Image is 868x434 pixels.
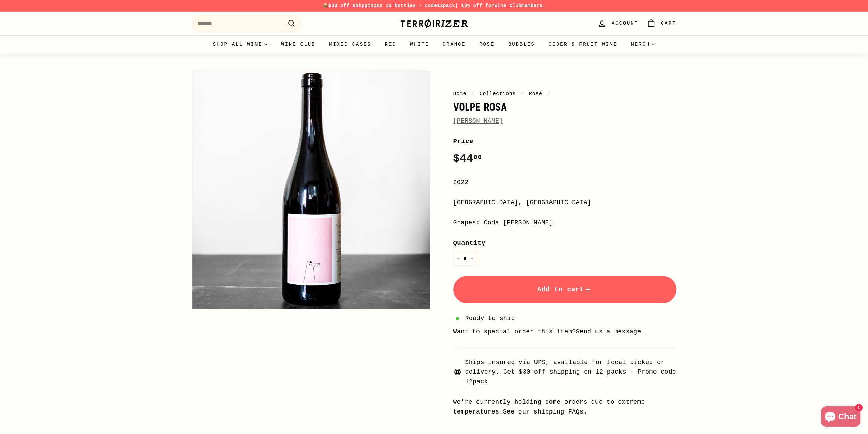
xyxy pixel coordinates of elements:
a: Bubbles [501,35,542,54]
button: Add to cart [453,276,676,303]
span: / [470,90,476,97]
a: [PERSON_NAME] [453,117,503,124]
a: Account [593,13,642,33]
li: Want to special order this item? [453,327,676,337]
a: Rosé [529,90,542,97]
div: We're currently holding some orders due to extreme temperatures. [453,397,676,417]
h1: Volpe Rosa [453,101,676,113]
span: Ships insured via UPS, available for local pickup or delivery. Get $30 off shipping on 12-packs -... [465,358,676,387]
label: Price [453,136,676,146]
a: Orange [436,35,472,54]
a: Send us a message [576,328,641,335]
a: Wine Club [494,3,521,9]
span: / [519,90,526,97]
input: quantity [453,252,477,266]
a: Home [453,90,467,97]
span: Add to cart [537,285,592,293]
a: Wine Club [274,35,322,54]
nav: breadcrumbs [453,89,676,98]
strong: 12pack [437,3,455,9]
a: Rosé [472,35,501,54]
p: 📦 on 12 bottles - code | 10% off for members. [192,2,676,10]
a: See our shipping FAQs. [503,408,588,415]
summary: Shop all wine [206,35,275,54]
a: Red [378,35,403,54]
inbox-online-store-chat: Shopify online store chat [819,406,863,429]
a: Cider & Fruit Wine [542,35,624,54]
span: Account [612,19,638,27]
sup: 00 [473,154,482,161]
button: Increase item quantity by one [467,252,477,266]
a: White [403,35,436,54]
a: Mixed Cases [322,35,378,54]
span: Ready to ship [465,313,515,323]
button: Reduce item quantity by one [453,252,464,266]
div: [GEOGRAPHIC_DATA], [GEOGRAPHIC_DATA] [453,198,676,208]
span: $30 off shipping [328,3,377,9]
div: 2022 [453,178,676,187]
span: / [545,90,552,97]
label: Quantity [453,238,676,248]
a: Cart [643,13,680,33]
span: $44 [453,152,482,165]
summary: Merch [624,35,662,54]
a: Collections [480,90,516,97]
div: Primary [178,35,690,54]
span: Cart [661,19,676,27]
div: Grapes: Coda [PERSON_NAME] [453,218,676,228]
